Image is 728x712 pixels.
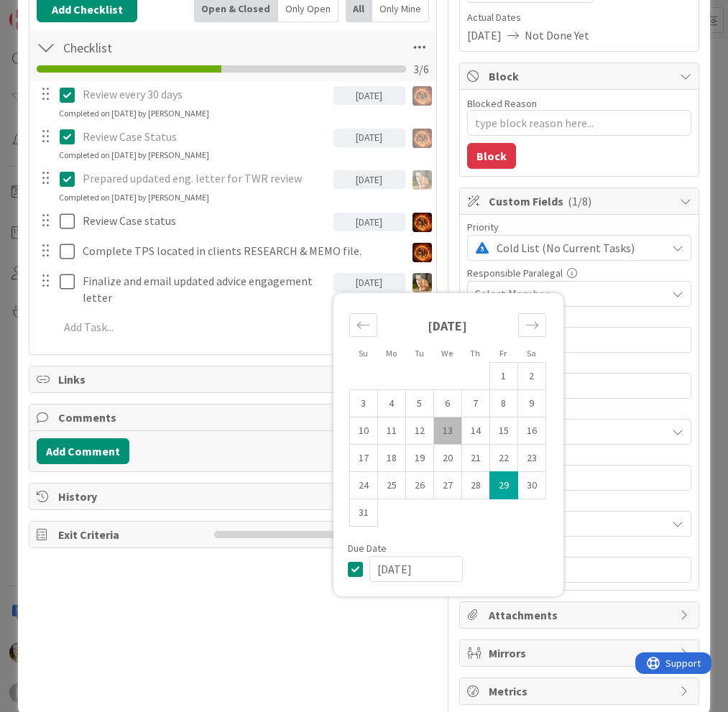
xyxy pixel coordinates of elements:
[475,422,659,442] span: Not Set
[333,213,405,231] div: [DATE]
[405,417,433,445] td: Tuesday, 08/12/2025 12:00 PM
[58,526,207,543] span: Exit Criteria
[333,300,562,543] div: Calendar
[467,97,537,110] label: Blocked Reason
[489,68,673,85] span: Block
[428,318,467,334] strong: [DATE]
[333,273,405,292] div: [DATE]
[433,390,461,417] td: Wednesday, 08/06/2025 12:00 PM
[349,445,377,472] td: Sunday, 08/17/2025 12:00 PM
[467,27,502,44] span: [DATE]
[527,348,536,359] small: Sa
[83,273,328,305] p: Finalize and email updated advice engagement letter
[349,390,377,417] td: Sunday, 08/03/2025 12:00 PM
[83,213,328,229] p: Review Case status
[349,417,377,445] td: Sunday, 08/10/2025 12:00 PM
[517,417,545,445] td: Saturday, 08/16/2025 12:00 PM
[461,417,489,445] td: Thursday, 08/14/2025 12:00 PM
[461,390,489,417] td: Thursday, 08/07/2025 12:00 PM
[475,514,659,534] span: Not Set
[59,107,209,120] div: Completed on [DATE] by [PERSON_NAME]
[415,348,424,359] small: Tu
[369,556,463,582] input: MM/DD/YYYY
[83,86,328,103] p: Review every 30 days
[518,313,546,337] div: Move forward to switch to the next month.
[58,34,315,60] input: Add Checklist...
[413,129,432,148] img: TR
[377,417,405,445] td: Monday, 08/11/2025 12:00 PM
[489,390,517,417] td: Friday, 08/08/2025 12:00 PM
[475,285,549,302] span: Select Member
[348,543,387,553] span: Due Date
[413,86,432,106] img: TR
[349,499,377,527] td: Sunday, 08/31/2025 12:00 PM
[489,445,517,472] td: Friday, 08/22/2025 12:00 PM
[349,313,377,337] div: Move backward to switch to the previous month.
[470,348,480,359] small: Th
[405,390,433,417] td: Tuesday, 08/05/2025 12:00 PM
[83,129,328,145] p: Review Case Status
[433,417,461,445] td: Wednesday, 08/13/2025 12:00 PM
[467,222,691,232] div: Priority
[489,683,673,700] span: Metrics
[467,452,691,462] div: Clio
[377,472,405,499] td: Monday, 08/25/2025 12:00 PM
[413,243,432,262] img: TR
[433,472,461,499] td: Wednesday, 08/27/2025 12:00 PM
[433,445,461,472] td: Wednesday, 08/20/2025 12:00 PM
[333,170,405,189] div: [DATE]
[333,86,405,105] div: [DATE]
[517,363,545,390] td: Saturday, 08/02/2025 12:00 PM
[377,445,405,472] td: Monday, 08/18/2025 12:00 PM
[413,170,432,190] img: SB
[517,390,545,417] td: Saturday, 08/09/2025 12:00 PM
[37,438,129,464] button: Add Comment
[467,10,691,25] span: Actual Dates
[59,149,209,162] div: Completed on [DATE] by [PERSON_NAME]
[386,348,397,359] small: Mo
[489,417,517,445] td: Friday, 08/15/2025 12:00 PM
[413,273,432,292] img: SB
[489,606,673,624] span: Attachments
[489,363,517,390] td: Friday, 08/01/2025 12:00 PM
[461,445,489,472] td: Thursday, 08/21/2025 12:00 PM
[467,314,691,324] div: Next Deadline
[441,348,453,359] small: We
[413,60,429,78] span: 3 / 6
[461,472,489,499] td: Thursday, 08/28/2025 12:00 PM
[525,27,589,44] span: Not Done Yet
[359,348,368,359] small: Su
[83,243,400,259] p: Complete TPS located in clients RESEARCH & MEMO file.
[467,143,516,169] button: Block
[83,170,328,187] p: Prepared updated eng. letter for TWR review
[377,390,405,417] td: Monday, 08/04/2025 12:00 PM
[405,445,433,472] td: Tuesday, 08/19/2025 12:00 PM
[568,194,591,208] span: ( 1/8 )
[349,472,377,499] td: Sunday, 08/24/2025 12:00 PM
[405,472,433,499] td: Tuesday, 08/26/2025 12:00 PM
[30,2,65,19] span: Support
[467,406,691,416] div: Task Size
[467,498,691,508] div: Neg.Status
[475,328,683,352] input: MM/DD/YYYY
[413,213,432,232] img: TR
[489,644,673,662] span: Mirrors
[58,371,410,388] span: Links
[517,445,545,472] td: Saturday, 08/23/2025 12:00 PM
[489,193,673,210] span: Custom Fields
[497,238,659,258] span: Cold List (No Current Tasks)
[59,191,209,204] div: Completed on [DATE] by [PERSON_NAME]
[499,348,507,359] small: Fr
[517,472,545,499] td: Saturday, 08/30/2025 12:00 PM
[333,129,405,147] div: [DATE]
[467,268,691,278] div: Responsible Paralegal
[58,409,410,426] span: Comments
[489,472,517,499] td: Selected. Friday, 08/29/2025 12:00 PM
[58,488,410,505] span: History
